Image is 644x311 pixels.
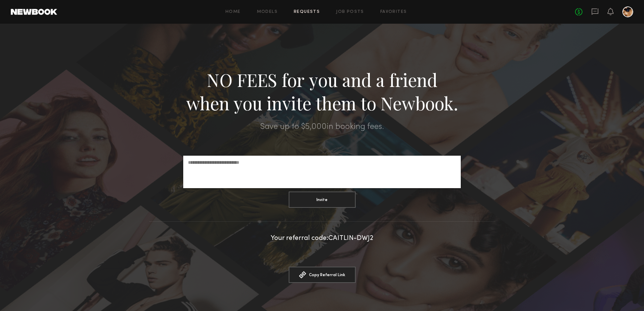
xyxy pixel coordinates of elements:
[294,10,320,14] a: Requests
[225,10,241,14] a: Home
[289,192,356,208] button: Invite
[336,10,364,14] a: Job Posts
[289,267,356,283] button: Copy Referral Link
[380,10,407,14] a: Favorites
[257,10,278,14] a: Models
